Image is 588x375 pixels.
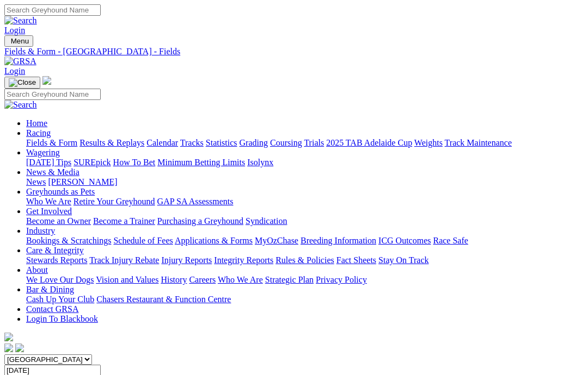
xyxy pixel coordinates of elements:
[247,158,273,167] a: Isolynx
[26,197,584,207] div: Greyhounds as Pets
[316,275,367,284] a: Privacy Policy
[26,226,55,235] a: Industry
[336,255,376,265] a: Fact Sheets
[304,138,324,147] a: Trials
[26,158,71,167] a: [DATE] Tips
[157,216,243,226] a: Purchasing a Greyhound
[73,158,111,167] a: SUREpick
[4,35,33,47] button: Toggle navigation
[15,343,24,352] img: twitter.svg
[378,236,431,245] a: ICG Outcomes
[4,100,37,110] img: Search
[270,138,302,147] a: Coursing
[96,295,231,304] a: Chasers Restaurant & Function Centre
[378,255,428,265] a: Stay On Track
[26,295,94,304] a: Cash Up Your Club
[26,236,584,246] div: Industry
[113,158,156,167] a: How To Bet
[26,158,584,167] div: Wagering
[26,285,74,294] a: Bar & Dining
[48,177,117,186] a: [PERSON_NAME]
[26,246,84,255] a: Care & Integrity
[4,47,584,57] a: Fields & Form - [GEOGRAPHIC_DATA] - Fields
[275,255,334,265] a: Rules & Policies
[26,236,111,245] a: Bookings & Scratchings
[255,236,298,245] a: MyOzChase
[26,295,584,304] div: Bar & Dining
[301,236,376,245] a: Breeding Information
[433,236,468,245] a: Race Safe
[4,343,13,352] img: facebook.svg
[26,118,47,128] a: Home
[26,304,78,314] a: Contact GRSA
[26,148,60,157] a: Wagering
[26,128,51,137] a: Racing
[414,138,443,147] a: Weights
[26,167,79,177] a: News & Media
[26,265,48,274] a: About
[180,138,204,147] a: Tracks
[93,216,155,226] a: Become a Trainer
[26,207,72,216] a: Get Involved
[157,197,234,206] a: GAP SA Assessments
[4,66,25,76] a: Login
[265,275,314,284] a: Strategic Plan
[214,255,273,265] a: Integrity Reports
[79,138,144,147] a: Results & Replays
[89,255,159,265] a: Track Injury Rebate
[218,275,263,284] a: Who We Are
[4,89,101,100] input: Search
[161,255,212,265] a: Injury Reports
[26,138,77,147] a: Fields & Form
[11,37,29,45] span: Menu
[26,314,98,323] a: Login To Blackbook
[246,216,287,226] a: Syndication
[445,138,512,147] a: Track Maintenance
[26,275,584,285] div: About
[26,177,46,186] a: News
[146,138,178,147] a: Calendar
[240,138,268,147] a: Grading
[26,187,95,196] a: Greyhounds as Pets
[189,275,216,284] a: Careers
[26,138,584,148] div: Racing
[161,275,187,284] a: History
[4,77,40,89] button: Toggle navigation
[157,158,245,167] a: Minimum Betting Limits
[4,57,36,66] img: GRSA
[26,197,71,206] a: Who We Are
[26,255,584,265] div: Care & Integrity
[26,255,87,265] a: Stewards Reports
[113,236,173,245] a: Schedule of Fees
[42,76,51,85] img: logo-grsa-white.png
[26,177,584,187] div: News & Media
[26,216,584,226] div: Get Involved
[206,138,237,147] a: Statistics
[175,236,253,245] a: Applications & Forms
[326,138,412,147] a: 2025 TAB Adelaide Cup
[96,275,158,284] a: Vision and Values
[26,216,91,226] a: Become an Owner
[4,333,13,341] img: logo-grsa-white.png
[73,197,155,206] a: Retire Your Greyhound
[4,16,37,26] img: Search
[26,275,94,284] a: We Love Our Dogs
[9,78,36,87] img: Close
[4,26,25,35] a: Login
[4,4,101,16] input: Search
